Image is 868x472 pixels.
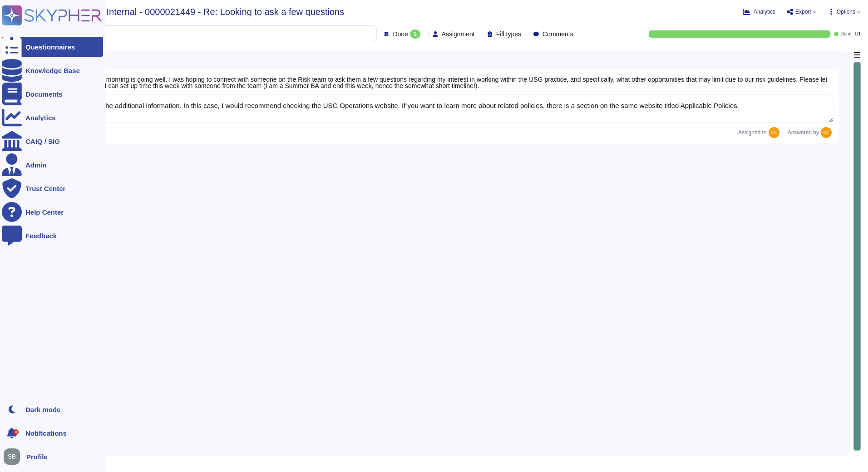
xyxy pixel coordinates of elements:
a: Knowledge Base [2,60,103,80]
a: Feedback [2,226,103,246]
span: Profile [26,453,48,460]
img: user [769,127,779,138]
a: CAIQ / SIG [2,131,103,151]
div: Feedback [25,232,57,239]
span: Done [393,31,408,37]
img: user [821,127,832,138]
span: I hope your morning is going well. I was hoping to connect with someone on the Risk team to ask t... [73,76,828,89]
div: 1 [410,29,420,39]
div: 8 [13,429,19,435]
button: Analytics [743,8,775,15]
div: CAIQ / SIG [25,138,60,145]
span: Comments [542,31,573,37]
a: Questionnaires [2,37,103,57]
a: Analytics [2,108,103,128]
textarea: Thanks for the additional information. In this case, I would recommend checking the USG Operation... [62,94,833,123]
span: Export [795,9,811,15]
span: Options [837,9,855,15]
span: 1 / 1 [854,32,861,36]
a: Admin [2,155,103,175]
span: Answered by [788,130,819,135]
span: Done: [840,32,853,36]
button: user [2,447,26,467]
a: Documents [2,84,103,104]
div: Help Center [25,209,64,216]
div: Knowledge Base [25,67,80,74]
div: Dark mode [25,406,61,413]
span: Fill types [496,31,521,37]
div: Admin [25,162,47,168]
a: Help Center [2,202,103,222]
a: Trust Center [2,178,103,198]
div: Questionnaires [25,44,75,50]
div: Analytics [25,114,56,121]
span: Analytics [754,9,775,15]
span: Assignment [442,31,475,37]
span: Assigned to [738,127,784,138]
div: Trust Center [25,185,65,192]
input: Search by keywords [36,26,376,42]
span: Notifications [25,430,67,437]
img: user [4,448,20,465]
div: Documents [25,91,63,98]
span: Internal - 0000021449 - Re: Looking to ask a few questions [107,7,345,16]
